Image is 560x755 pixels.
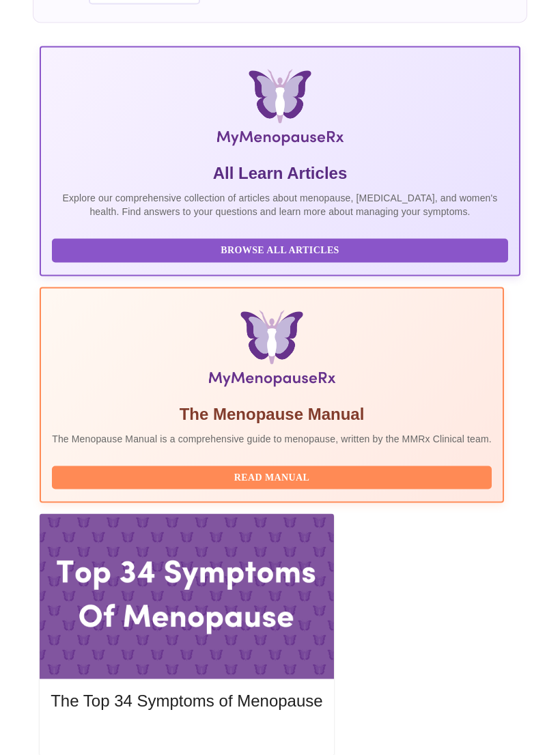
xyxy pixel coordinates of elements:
[52,239,508,263] button: Browse All Articles
[52,162,508,184] h5: All Learn Articles
[66,242,494,259] span: Browse All Articles
[51,730,326,741] a: Read More
[124,70,436,152] img: MyMenopauseRx Logo
[52,432,492,446] p: The Menopause Manual is a comprehensive guide to menopause, written by the MMRx Clinical team.
[51,690,322,712] h5: The Top 34 Symptoms of Menopause
[66,470,478,487] span: Read Manual
[64,728,309,745] span: Read More
[52,191,508,218] p: Explore our comprehensive collection of articles about menopause, [MEDICAL_DATA], and women's hea...
[51,725,322,749] button: Read More
[52,244,512,255] a: Browse All Articles
[122,311,421,393] img: Menopause Manual
[52,466,492,490] button: Read Manual
[52,403,492,425] h5: The Menopause Manual
[52,471,495,483] a: Read Manual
